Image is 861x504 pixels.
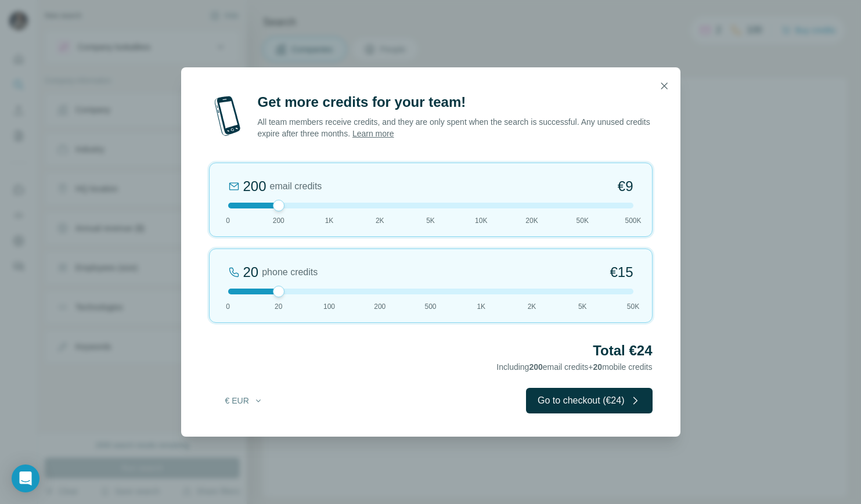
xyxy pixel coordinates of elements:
[610,263,633,282] span: €15
[426,215,435,226] span: 5K
[323,301,335,312] span: 100
[209,93,246,139] img: mobile-phone
[477,301,485,312] span: 1K
[577,215,589,226] span: 50K
[325,215,334,226] span: 1K
[578,301,587,312] span: 5K
[475,215,487,226] span: 10K
[226,215,230,226] span: 0
[243,177,266,196] div: 200
[217,390,271,411] button: € EUR
[525,215,538,226] span: 20K
[529,362,542,372] span: 200
[528,301,536,312] span: 2K
[618,177,633,196] span: €9
[209,341,653,360] h2: Total €24
[262,265,318,279] span: phone credits
[496,362,652,372] span: Including email credits + mobile credits
[226,301,230,312] span: 0
[258,116,653,139] p: All team members receive credits, and they are only spent when the search is successful. Any unus...
[243,263,259,282] div: 20
[273,215,284,226] span: 200
[376,215,384,226] span: 2K
[374,301,386,312] span: 200
[352,129,394,138] a: Learn more
[275,301,282,312] span: 20
[526,388,652,413] button: Go to checkout (€24)
[270,179,322,193] span: email credits
[625,215,641,226] span: 500K
[12,465,39,492] div: Open Intercom Messenger
[424,301,436,312] span: 500
[593,362,603,372] span: 20
[627,301,639,312] span: 50K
